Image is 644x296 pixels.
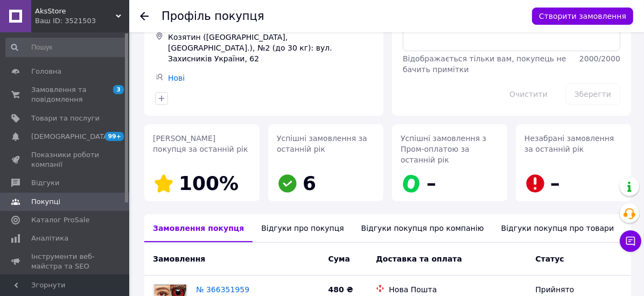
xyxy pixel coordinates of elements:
span: Покупці [31,197,60,207]
span: Товари та послуги [31,114,100,123]
span: Показники роботи компанії [31,150,100,170]
span: 2000 / 2000 [579,54,620,63]
span: [DEMOGRAPHIC_DATA] [31,132,111,142]
span: Незабрані замовлення за останній рік [524,134,614,153]
input: Пошук [5,38,127,57]
div: Повернутися назад [140,11,149,22]
span: Каталог ProSale [31,215,89,225]
span: Статус [535,255,564,263]
span: 6 [303,172,316,194]
span: – [426,172,436,194]
button: Створити замовлення [532,8,633,25]
div: Прийнято [535,284,622,295]
span: Cума [328,255,350,263]
div: Козятин ([GEOGRAPHIC_DATA], [GEOGRAPHIC_DATA].), №2 (до 30 кг): вул. Захисників України, 62 [166,30,375,66]
span: Аналітика [31,234,68,243]
span: Інструменти веб-майстра та SEO [31,252,100,271]
span: [PERSON_NAME] покупця за останній рік [153,134,248,153]
div: Відгуки покупця про компанію [353,214,493,242]
span: 99+ [105,132,124,141]
span: Успішні замовлення з Пром-оплатою за останній рік [401,134,486,164]
a: Нові [168,74,185,82]
span: Замовлення та повідомлення [31,85,100,104]
div: Нова Пошта [389,284,527,295]
span: Доставка та оплата [376,255,462,263]
span: Відображається тільки вам, покупець не бачить примітки [403,54,566,74]
span: 3 [113,85,124,94]
div: Ваш ID: 3521503 [35,16,129,26]
div: Замовлення покупця [144,214,253,242]
div: Відгуки покупця про товари [493,214,622,242]
span: Головна [31,67,61,76]
span: Відгуки [31,178,59,188]
div: Відгуки про покупця [253,214,352,242]
span: Успішні замовлення за останній рік [277,134,367,153]
h1: Профіль покупця [162,10,264,23]
span: – [550,172,560,194]
button: Чат з покупцем [620,230,641,252]
a: № 366351959 [196,285,249,294]
span: Замовлення [153,255,205,263]
span: AksStore [35,6,116,16]
span: 480 ₴ [328,285,353,294]
span: 100% [179,172,239,194]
